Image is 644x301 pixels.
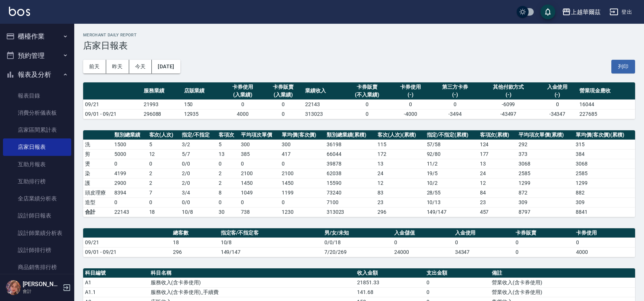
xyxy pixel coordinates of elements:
[574,149,635,159] td: 384
[239,140,279,149] td: 300
[147,140,180,149] td: 5
[147,188,180,197] td: 7
[83,178,112,188] td: 護
[23,288,61,295] p: 會計
[224,91,261,99] div: (入業績)
[3,156,71,173] a: 互助月報表
[171,247,219,257] td: 296
[112,149,147,159] td: 5000
[3,87,71,104] a: 報表目錄
[265,91,301,99] div: (入業績)
[142,99,182,109] td: 21993
[376,169,425,178] td: 24
[514,228,574,238] th: 卡券販賣
[376,188,425,197] td: 83
[83,268,149,278] th: 科目編號
[83,169,112,178] td: 染
[425,149,478,159] td: 92 / 80
[376,149,425,159] td: 172
[355,287,425,297] td: 141.68
[112,140,147,149] td: 1500
[83,149,112,159] td: 剪
[376,159,425,169] td: 13
[490,268,635,278] th: 備註
[432,83,478,91] div: 第三方卡券
[355,268,425,278] th: 收入金額
[239,159,279,169] td: 0
[83,207,112,217] td: 合計
[517,169,574,178] td: 2585
[280,159,325,169] td: 0
[112,207,147,217] td: 22143
[323,228,392,238] th: 男/女/未知
[219,238,323,247] td: 10/8
[3,207,71,224] a: 設計師日報表
[152,60,180,73] button: [DATE]
[390,99,431,109] td: 0
[129,60,152,73] button: 今天
[149,287,355,297] td: 服務收入(含卡券使用)_手續費
[182,82,223,100] th: 店販業績
[574,169,635,178] td: 2585
[376,178,425,188] td: 12
[574,159,635,169] td: 3068
[517,149,574,159] td: 373
[3,242,71,259] a: 設計師排行榜
[222,99,263,109] td: 0
[280,188,325,197] td: 1199
[571,7,601,17] div: 上越華爾茲
[3,121,71,138] a: 店家區間累計表
[325,178,376,188] td: 15590
[239,130,279,140] th: 平均項次單價
[217,140,239,149] td: 5
[478,149,517,159] td: 177
[239,197,279,207] td: 0
[180,140,217,149] td: 3 / 2
[83,238,171,247] td: 09/21
[325,130,376,140] th: 類別總業績(累積)
[9,7,30,16] img: Logo
[478,159,517,169] td: 13
[478,169,517,178] td: 24
[219,228,323,238] th: 指定客/不指定客
[83,228,635,257] table: a dense table
[490,278,635,287] td: 營業收入(含卡券使用)
[180,130,217,140] th: 指定/不指定
[180,178,217,188] td: 2 / 0
[392,83,429,91] div: 卡券使用
[425,130,478,140] th: 指定/不指定(累積)
[425,268,490,278] th: 支出金額
[23,281,61,288] h5: [PERSON_NAME]
[149,278,355,287] td: 服務收入(含卡券使用)
[490,287,635,297] td: 營業收入(含卡券使用)
[514,247,574,257] td: 0
[217,197,239,207] td: 0
[425,207,478,217] td: 149/147
[83,159,112,169] td: 燙
[325,188,376,197] td: 73240
[239,188,279,197] td: 1049
[431,109,480,119] td: -3494
[180,207,217,217] td: 10/8
[325,159,376,169] td: 39878
[376,207,425,217] td: 296
[539,91,576,99] div: (-)
[425,159,478,169] td: 11 / 2
[112,159,147,169] td: 0
[180,169,217,178] td: 2 / 0
[142,109,182,119] td: 296088
[392,91,429,99] div: (-)
[344,99,390,109] td: 0
[83,109,142,119] td: 09/01 - 09/21
[83,40,635,51] h3: 店家日報表
[574,130,635,140] th: 單均價(客次價)(累積)
[517,197,574,207] td: 309
[392,247,453,257] td: 24000
[540,4,555,19] button: save
[346,83,388,91] div: 卡券販賣
[355,278,425,287] td: 21851.33
[323,247,392,257] td: 7/20/269
[147,197,180,207] td: 0
[537,99,578,109] td: 0
[376,197,425,207] td: 23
